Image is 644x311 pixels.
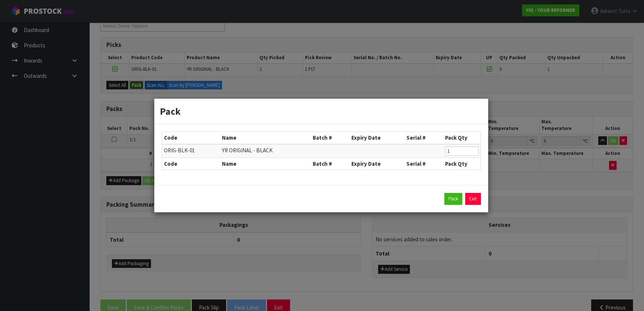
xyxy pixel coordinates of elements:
span: YR ORIGINAL - BLACK [222,147,273,154]
th: Batch # [311,158,350,169]
span: ORIG-BLK-01 [164,147,195,154]
a: Exit [465,193,481,205]
th: Code [162,158,220,169]
th: Pack Qty [443,132,480,144]
th: Expiry Date [349,158,405,169]
button: Pack [444,193,462,205]
th: Pack Qty [443,158,480,169]
th: Name [220,158,311,169]
h3: Pack [160,104,483,118]
th: Serial # [405,158,443,169]
th: Batch # [311,132,350,144]
th: Code [162,132,220,144]
th: Expiry Date [349,132,405,144]
th: Serial # [405,132,443,144]
th: Name [220,132,311,144]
